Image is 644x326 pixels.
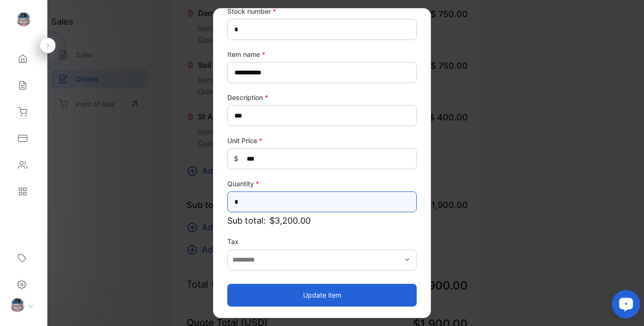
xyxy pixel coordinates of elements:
label: Stock number [227,6,417,16]
button: Update item [227,284,417,307]
iframe: LiveChat chat widget [604,286,644,326]
img: logo [17,12,31,27]
label: Tax [227,236,417,246]
img: profile [10,298,25,312]
span: $ [234,154,238,164]
label: Description [227,92,417,102]
label: Item name [227,49,417,59]
p: Sub total: [227,214,417,227]
label: Unit Price [227,136,417,145]
span: $3,200.00 [269,214,311,227]
label: Quantity [227,179,417,189]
